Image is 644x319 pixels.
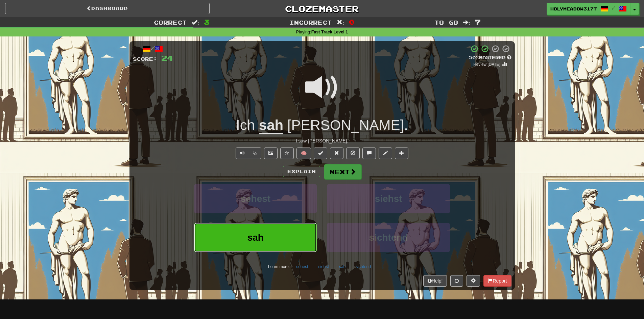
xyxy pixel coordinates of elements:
button: sichtend [327,223,450,252]
button: Explain [283,166,320,177]
button: sehest [194,184,317,213]
div: / [133,45,173,53]
button: Report [483,275,511,287]
span: 7 [475,18,481,26]
button: 🧠 [296,148,311,159]
span: [PERSON_NAME] [287,117,404,133]
u: sah [259,117,283,134]
span: 0 [349,18,355,26]
span: Incorrect [289,19,332,26]
span: 24 [161,54,173,62]
span: 50 % [469,55,479,60]
div: Text-to-speech controls [234,148,262,159]
button: Favorite sentence (alt+f) [280,148,294,159]
span: 3 [204,18,210,26]
span: : [337,20,344,25]
button: Discuss sentence (alt+u) [362,148,376,159]
div: I saw [PERSON_NAME]. [133,137,511,144]
small: Review: [DATE] [473,62,500,67]
button: Play sentence audio (ctl+space) [236,148,249,159]
button: sichtend [352,262,375,272]
button: Next [324,164,362,180]
button: ½ [249,148,262,159]
button: sah [194,223,317,252]
span: / [612,5,615,10]
span: To go [434,19,458,26]
span: sehest [240,193,270,204]
span: Correct [154,19,187,26]
button: siehst [327,184,450,213]
button: Show image (alt+x) [264,148,278,159]
span: : [192,20,199,25]
button: Round history (alt+y) [450,275,463,287]
button: Help! [423,275,447,287]
strong: Fast Track Level 1 [311,30,348,34]
a: Dashboard [5,3,210,14]
span: : [463,20,470,25]
button: Add to collection (alt+a) [395,148,408,159]
div: Mastered [469,55,511,61]
button: Reset to 0% Mastered (alt+r) [330,148,343,159]
button: Set this sentence to 100% Mastered (alt+m) [314,148,327,159]
span: HolyMeadow3177 [550,6,597,12]
small: Learn more: [268,264,290,269]
a: Clozemaster [220,3,424,15]
button: Edit sentence (alt+d) [379,148,392,159]
button: siehst [315,262,333,272]
span: sah [247,232,264,243]
span: Ich [236,117,255,133]
span: . [283,117,408,133]
a: HolyMeadow3177 / [547,3,630,15]
span: siehst [375,193,402,204]
button: sehest [292,262,312,272]
span: sichtend [369,232,408,243]
span: Score: [133,56,157,62]
button: sah [335,262,349,272]
button: Ignore sentence (alt+i) [346,148,360,159]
